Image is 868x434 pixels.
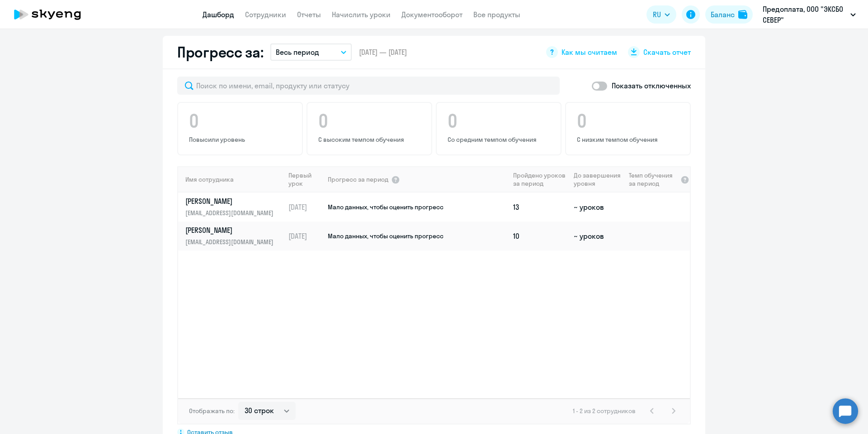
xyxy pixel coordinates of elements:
a: Все продукты [473,10,520,19]
p: [EMAIL_ADDRESS][DOMAIN_NAME] [185,237,278,247]
th: До завершения уровня [570,166,625,193]
th: Пройдено уроков за период [509,166,570,193]
th: Имя сотрудника [178,166,285,193]
td: ~ уроков [570,222,625,251]
input: Поиск по имени, email, продукту или статусу [177,77,560,95]
a: Начислить уроки [332,10,391,19]
span: Отображать по: [189,407,235,415]
span: Мало данных, чтобы оценить прогресс [328,203,443,211]
a: Документооборот [401,10,462,19]
a: [PERSON_NAME][EMAIL_ADDRESS][DOMAIN_NAME] [185,196,284,218]
p: [PERSON_NAME] [185,225,278,235]
td: ~ уроков [570,193,625,222]
span: 1 - 2 из 2 сотрудников [573,407,636,415]
button: Предоплата, ООО "ЭКСБО СЕВЕР" [758,4,860,25]
a: Дашборд [203,10,234,19]
th: Первый урок [285,166,327,193]
td: 13 [509,193,570,222]
span: Прогресс за период [328,175,388,183]
button: Балансbalance [705,5,753,24]
td: [DATE] [285,193,327,222]
span: Скачать отчет [643,47,691,57]
p: Предоплата, ООО "ЭКСБО СЕВЕР" [763,4,847,25]
span: [DATE] — [DATE] [359,47,407,57]
a: Сотрудники [245,10,286,19]
p: [EMAIL_ADDRESS][DOMAIN_NAME] [185,208,278,218]
div: Баланс [711,9,735,20]
span: Темп обучения за период [629,171,678,188]
p: Весь период [276,47,319,58]
span: Как мы считаем [561,47,617,57]
img: balance [738,10,747,19]
td: 10 [509,222,570,251]
button: RU [646,5,676,24]
a: [PERSON_NAME][EMAIL_ADDRESS][DOMAIN_NAME] [185,225,284,247]
h2: Прогресс за: [177,43,263,61]
span: RU [653,9,661,20]
span: Мало данных, чтобы оценить прогресс [328,232,443,240]
button: Весь период [270,43,352,61]
p: [PERSON_NAME] [185,196,278,206]
p: Показать отключенных [612,80,691,91]
td: [DATE] [285,222,327,251]
a: Отчеты [297,10,321,19]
